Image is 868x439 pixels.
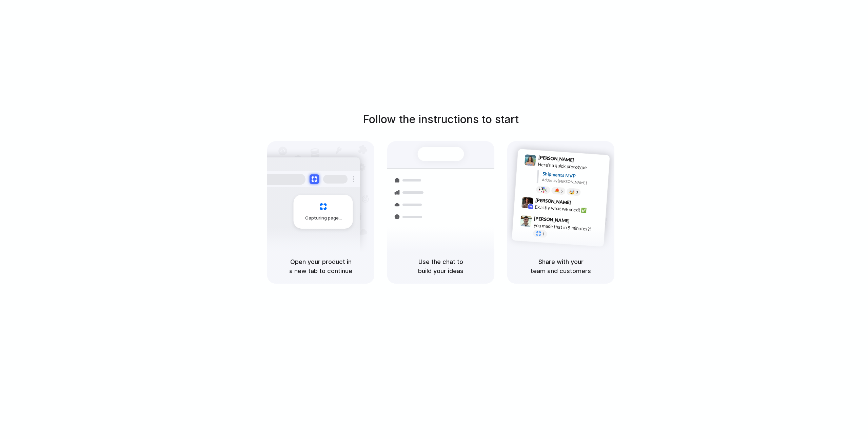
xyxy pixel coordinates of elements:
span: [PERSON_NAME] [538,154,574,164]
span: 9:41 AM [576,157,590,165]
div: Added by [PERSON_NAME] [542,177,604,187]
div: 🤯 [569,189,575,194]
span: 1 [542,232,545,236]
div: Shipments MVP [542,170,605,182]
span: 9:42 AM [573,200,587,208]
div: you made that in 5 minutes?! [533,222,601,233]
span: 9:47 AM [572,218,586,226]
div: Exactly what we need! ✅ [535,204,603,215]
h5: Share with your team and customers [515,257,606,275]
span: 3 [576,190,578,194]
h1: Follow the instructions to start [363,111,519,128]
h5: Open your product in a new tab to continue [275,257,366,275]
span: Capturing page [305,215,343,222]
span: 8 [545,188,548,192]
div: Here's a quick prototype [538,161,606,172]
span: [PERSON_NAME] [535,196,571,206]
span: 5 [560,189,563,193]
span: [PERSON_NAME] [534,215,570,225]
h5: Use the chat to build your ideas [395,257,486,275]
